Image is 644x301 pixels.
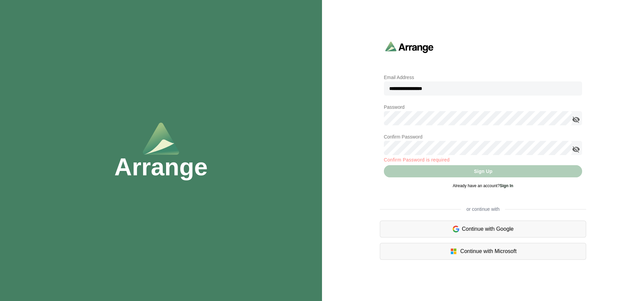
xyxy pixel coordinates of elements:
[385,41,434,53] img: arrangeai-name-small-logo.4d2b8aee.svg
[384,73,582,81] p: Email Address
[453,225,459,233] img: google-logo.6d399ca0.svg
[572,116,580,124] i: appended action
[380,221,586,237] div: Continue with Google
[114,155,208,179] h1: Arrange
[461,206,505,212] span: or continue with
[450,247,458,255] img: microsoft-logo.7cf64d5f.svg
[380,243,586,260] div: Continue with Microsoft
[384,158,582,162] div: Confirm Password is required
[453,183,513,188] span: Already have an account?
[384,103,582,111] p: Password
[500,183,513,188] a: Sign In
[572,145,580,153] i: appended action
[384,133,582,141] p: Confirm Password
